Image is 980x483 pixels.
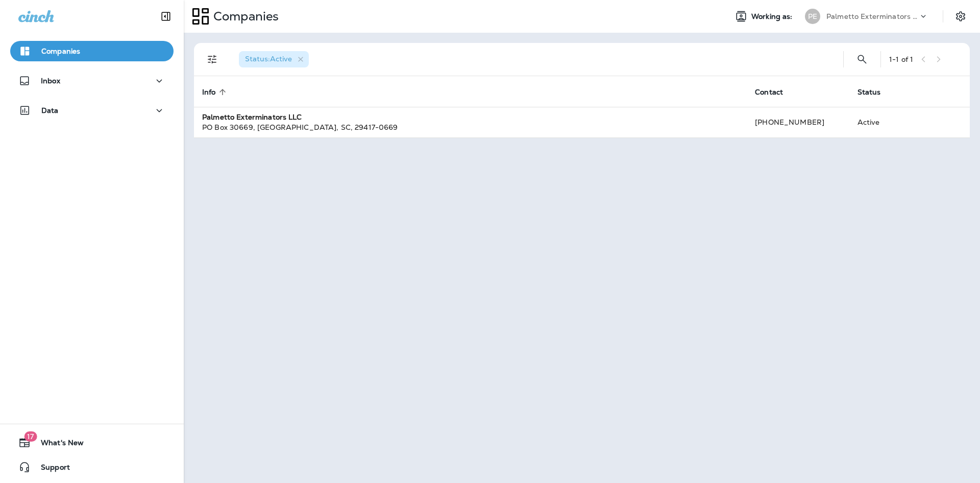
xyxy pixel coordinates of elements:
span: What's New [31,439,84,451]
div: PE [805,9,820,24]
button: 17What's New [10,432,174,453]
p: Inbox [41,77,60,85]
span: Contact [755,87,796,97]
strong: Palmetto Exterminators LLC [202,112,302,122]
p: Companies [209,9,279,24]
span: Status [857,88,881,97]
div: PO Box 30669 , [GEOGRAPHIC_DATA] , SC , 29417-0669 [202,122,739,132]
span: Info [202,88,216,97]
button: Search Companies [852,49,872,70]
button: Inbox [10,71,174,91]
td: Active [849,107,915,137]
button: Collapse Sidebar [152,6,180,27]
span: Status : Active [245,54,292,63]
span: Working as: [751,12,795,21]
p: Palmetto Exterminators LLC [826,12,918,20]
button: Companies [10,41,174,61]
button: Data [10,100,174,121]
div: Status:Active [239,51,309,67]
div: 1 - 1 of 1 [889,55,913,63]
span: Support [31,463,70,475]
p: Companies [41,47,80,55]
span: 17 [24,431,37,442]
span: Info [202,87,229,97]
td: [PHONE_NUMBER] [747,107,849,137]
button: Support [10,457,174,477]
span: Contact [755,88,783,97]
button: Settings [951,7,970,26]
button: Filters [202,49,223,70]
p: Data [41,106,59,114]
span: Status [857,87,894,97]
